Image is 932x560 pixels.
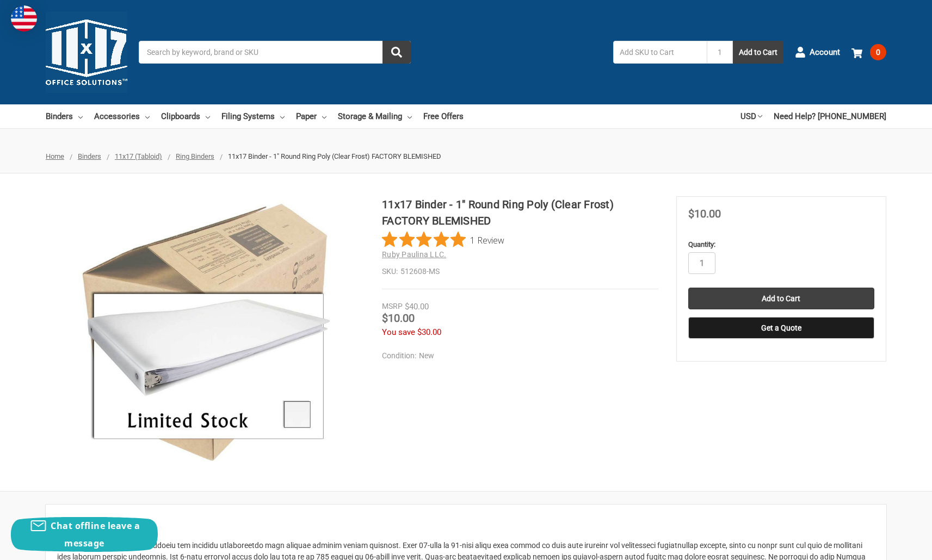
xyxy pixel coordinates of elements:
[139,41,411,64] input: Search by keyword, brand or SKU
[228,152,441,160] span: 11x17 Binder - 1" Round Ring Poly (Clear Frost) FACTORY BLEMISHED
[382,312,415,325] span: $10.00
[688,207,721,220] span: $10.00
[94,104,150,128] a: Accessories
[382,250,446,259] a: Ruby Paulina LLC.
[733,41,783,64] button: Add to Cart
[688,317,874,339] button: Get a Quote
[382,350,416,362] dt: Condition:
[774,104,886,128] a: Need Help? [PHONE_NUMBER]
[46,152,64,160] a: Home
[161,104,210,128] a: Clipboards
[382,350,653,362] dd: New
[338,104,412,128] a: Storage & Mailing
[810,46,840,59] span: Account
[382,266,658,277] dd: 512608-MS
[613,41,707,64] input: Add SKU to Cart
[296,104,326,128] a: Paper
[851,38,886,66] a: 0
[382,301,403,312] div: MSRP
[176,152,214,160] a: Ring Binders
[115,152,162,160] a: 11x17 (Tabloid)
[688,239,874,250] label: Quantity:
[78,152,101,160] a: Binders
[69,196,341,468] img: 11x17 Binder - 1" Round Ring Poly (Clear Frost) FACTORY BLEMISHED
[405,302,429,312] span: $40.00
[382,196,658,229] h1: 11x17 Binder - 1" Round Ring Poly (Clear Frost) FACTORY BLEMISHED
[382,327,415,337] span: You save
[221,104,285,128] a: Filing Systems
[11,5,37,32] img: duty and tax information for United States
[417,327,441,337] span: $30.00
[795,38,840,66] a: Account
[46,11,127,93] img: 11x17.com
[51,520,140,549] span: Chat offline leave a message
[382,232,504,248] button: Rated 5 out of 5 stars from 1 reviews. Jump to reviews.
[740,104,762,128] a: USD
[46,104,83,128] a: Binders
[382,266,398,277] dt: SKU:
[11,517,158,552] button: Chat offline leave a message
[57,516,875,532] h2: Description
[870,44,886,60] span: 0
[423,104,464,128] a: Free Offers
[470,232,504,248] span: 1 Review
[688,288,874,309] input: Add to Cart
